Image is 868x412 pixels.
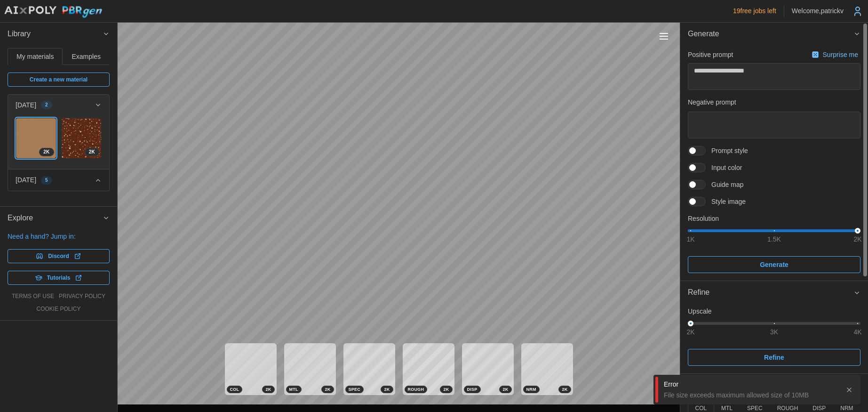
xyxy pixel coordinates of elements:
[8,271,110,285] a: Tutorials
[61,118,102,159] a: jJ8HXfVzrJbuQt5X1isx2K
[664,390,838,400] div: File size exceeds maximum allowed size of 10MB
[89,148,95,156] span: 2 K
[16,175,36,185] p: [DATE]
[823,50,860,59] p: Surprise me
[680,281,868,304] button: Refine
[680,374,868,397] button: Tweak
[59,292,105,300] a: privacy policy
[664,380,838,389] div: Error
[62,118,102,158] img: jJ8HXfVzrJbuQt5X1isx
[733,6,776,16] p: 19 free jobs left
[562,386,567,393] span: 2 K
[809,48,860,61] button: Surprise me
[688,256,860,273] button: Generate
[384,386,390,393] span: 2 K
[688,97,860,107] p: Negative prompt
[289,386,298,393] span: MTL
[688,214,860,223] p: Resolution
[16,100,36,110] p: [DATE]
[43,148,49,156] span: 2 K
[657,30,670,43] button: Toggle viewport controls
[688,50,733,59] p: Positive prompt
[688,374,853,397] span: Tweak
[502,386,508,393] span: 2 K
[48,250,69,263] span: Discord
[792,6,844,16] p: Welcome, patrickv
[8,249,110,263] a: Discord
[8,232,110,241] p: Need a hand? Jump in:
[16,118,56,159] a: k2M17IOE6zgRk5y6wesS2K
[72,53,101,60] span: Examples
[680,304,868,373] div: Refine
[706,197,746,206] span: Style image
[8,23,103,46] span: Library
[265,386,271,393] span: 2 K
[36,305,80,313] a: cookie policy
[45,101,48,109] span: 2
[16,53,54,60] span: My materials
[408,386,424,393] span: ROUGH
[526,386,536,393] span: NRM
[325,386,330,393] span: 2 K
[688,307,860,316] p: Upscale
[706,163,742,172] span: Input color
[16,118,56,158] img: k2M17IOE6zgRk5y6wesS
[12,292,54,300] a: terms of use
[706,146,748,155] span: Prompt style
[706,180,743,189] span: Guide map
[45,177,48,184] span: 5
[467,386,478,393] span: DISP
[680,46,868,281] div: Generate
[230,386,239,393] span: COL
[30,73,88,86] span: Create a new material
[688,23,853,46] span: Generate
[8,115,109,169] div: [DATE]2
[760,257,788,273] span: Generate
[680,23,868,46] button: Generate
[8,207,103,230] span: Explore
[8,95,109,115] button: [DATE]2
[47,271,71,284] span: Tutorials
[8,73,110,87] a: Create a new material
[688,281,853,304] span: Refine
[764,349,784,365] span: Refine
[4,6,103,18] img: AIxPoly PBRgen
[688,349,860,366] button: Refine
[8,170,109,190] button: [DATE]5
[349,386,361,393] span: SPEC
[443,386,449,393] span: 2 K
